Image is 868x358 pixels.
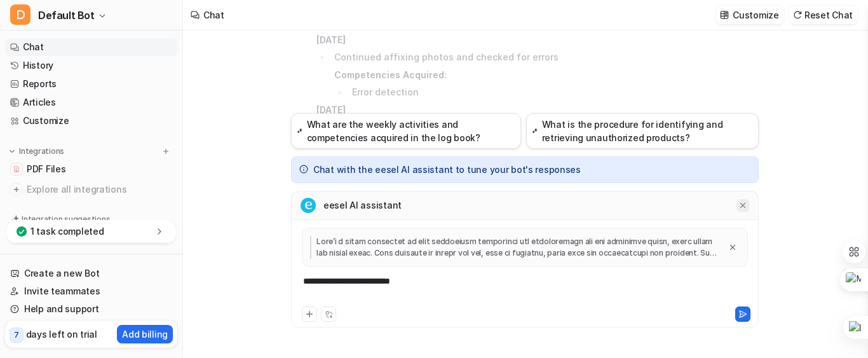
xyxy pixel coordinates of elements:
[720,10,729,20] img: customize
[5,145,68,158] button: Integrations
[316,104,346,115] strong: [DATE]
[323,199,402,212] p: eesel AI assistant
[5,160,177,178] a: PDF FilesPDF Files
[5,181,177,198] a: Explore all integrations
[10,4,31,25] span: D
[10,183,23,196] img: explore all integrations
[8,147,17,156] img: expand menu
[117,325,173,343] button: Add billing
[310,236,721,259] p: Lore’i d sitam consectet ad elit seddoeiusm temporinci utl etdoloremagn ali eni adminimve quisn, ...
[313,163,581,176] p: Chat with the eesel AI assistant to tune your bot's responses
[31,225,104,238] p: 1 task completed
[316,34,346,45] strong: [DATE]
[14,329,19,341] p: 7
[334,69,447,80] strong: Competencies Acquired:
[726,240,740,254] button: Close quote
[716,6,783,24] button: Customize
[161,147,170,156] img: menu_add.svg
[348,85,688,100] li: Error detection
[291,113,521,149] button: What are the weekly activities and competencies acquired in the log book?
[5,93,177,111] a: Articles
[5,300,177,318] a: Help and support
[793,10,802,20] img: reset
[526,113,759,149] button: What is the procedure for identifying and retrieving unauthorized products?
[5,282,177,300] a: Invite teammates
[733,8,778,22] p: Customize
[789,6,858,24] button: Reset Chat
[27,163,65,176] span: PDF Files
[22,214,110,225] p: Integration suggestions
[26,327,97,341] p: days left on trial
[13,165,20,173] img: PDF Files
[203,8,224,22] div: Chat
[5,75,177,93] a: Reports
[5,57,177,74] a: History
[5,112,177,130] a: Customize
[122,327,168,341] p: Add billing
[5,265,177,282] a: Create a new Bot
[5,38,177,56] a: Chat
[334,50,688,65] p: Continued affixing photos and checked for errors
[38,6,95,24] span: Default Bot
[27,179,172,200] span: Explore all integrations
[19,146,64,156] p: Integrations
